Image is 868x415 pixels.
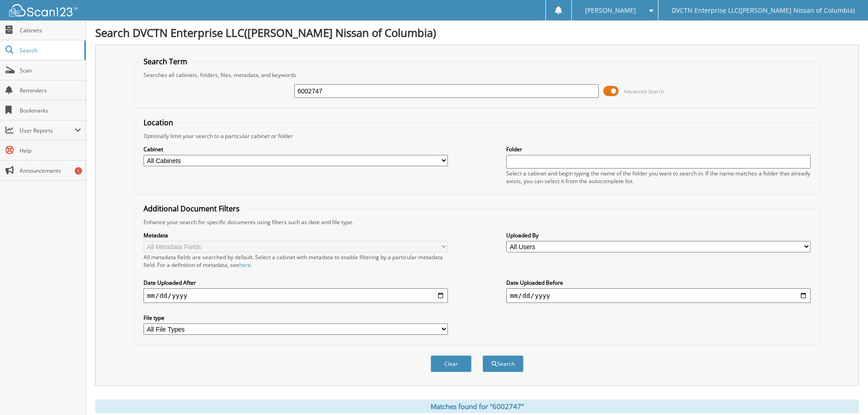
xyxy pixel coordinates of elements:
[239,261,251,269] a: here
[506,145,811,153] label: Folder
[506,288,811,303] input: end
[20,127,75,134] span: User Reports
[144,314,448,322] label: File type
[139,132,815,140] div: Optionally limit your search to a particular cabinet or folder
[431,355,472,372] button: Clear
[139,56,192,67] legend: Search Term
[139,218,815,226] div: Enhance your search for specific documents using filters such as date and file type.
[144,231,448,239] label: Metadata
[95,400,859,413] div: Matches found for "6002747"
[624,88,664,95] span: Advanced Search
[20,167,81,174] span: Announcements
[20,46,80,54] span: Search
[75,167,82,174] div: 1
[506,231,811,239] label: Uploaded By
[20,67,81,74] span: Scan
[672,8,855,13] span: DVCTN Enterprise LLC([PERSON_NAME] Nissan of Columbia)
[144,288,448,303] input: start
[506,279,811,287] label: Date Uploaded Before
[95,25,859,40] h1: Search DVCTN Enterprise LLC([PERSON_NAME] Nissan of Columbia)
[483,355,524,372] button: Search
[20,87,81,94] span: Reminders
[506,169,811,185] div: Select a cabinet and begin typing the name of the folder you want to search in. If the name match...
[139,118,178,128] legend: Location
[585,8,636,13] span: [PERSON_NAME]
[20,107,81,114] span: Bookmarks
[139,204,244,214] legend: Additional Document Filters
[139,71,815,79] div: Searches all cabinets, folders, files, metadata, and keywords
[144,145,448,153] label: Cabinet
[20,147,81,154] span: Help
[9,4,77,16] img: scan123-logo-white.svg
[20,26,81,34] span: Cabinets
[144,253,448,269] div: All metadata fields are searched by default. Select a cabinet with metadata to enable filtering b...
[144,279,448,287] label: Date Uploaded After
